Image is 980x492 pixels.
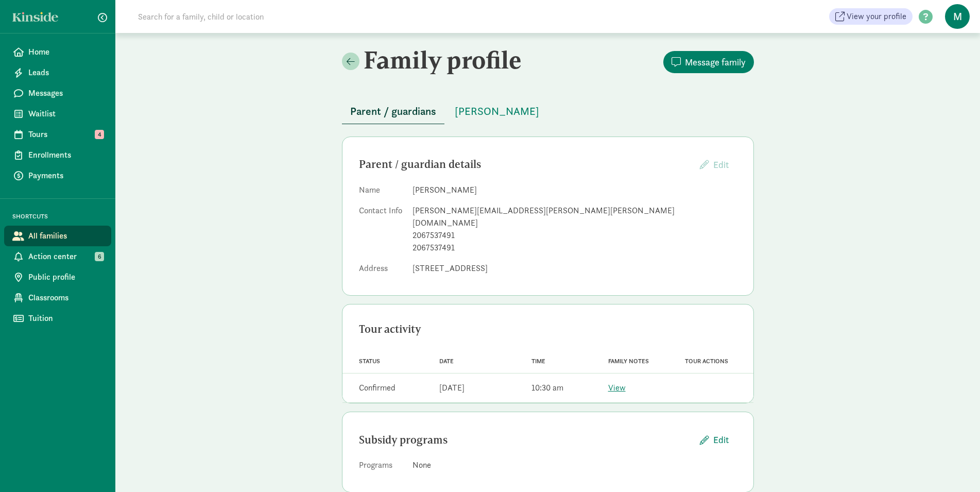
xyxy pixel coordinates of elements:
[359,321,737,337] div: Tour activity
[4,145,111,165] a: Enrollments
[359,205,404,258] dt: Contact Info
[4,267,111,287] a: Public profile
[713,159,729,171] span: Edit
[28,250,103,263] span: Action center
[412,242,737,254] div: 2067537491
[4,124,111,145] a: Tours 4
[608,358,649,365] span: Family notes
[4,308,111,329] a: Tuition
[28,312,103,325] span: Tuition
[412,229,737,242] div: 2067537491
[412,459,737,471] div: None
[350,103,436,120] span: Parent / guardians
[929,443,980,492] iframe: Chat Widget
[359,432,692,448] div: Subsidy programs
[95,252,104,261] span: 6
[685,358,728,365] span: Tour actions
[28,271,103,283] span: Public profile
[4,165,111,186] a: Payments
[28,108,103,120] span: Waitlist
[4,246,111,267] a: Action center 6
[412,184,737,196] dd: [PERSON_NAME]
[4,62,111,83] a: Leads
[713,433,729,447] span: Edit
[4,287,111,308] a: Classrooms
[342,99,444,124] button: Parent / guardians
[28,66,103,79] span: Leads
[685,55,746,69] span: Message family
[692,154,737,176] button: Edit
[692,429,737,451] button: Edit
[28,230,103,242] span: All families
[28,169,103,182] span: Payments
[28,149,103,161] span: Enrollments
[4,104,111,124] a: Waitlist
[4,42,111,62] a: Home
[4,83,111,104] a: Messages
[359,184,404,200] dt: Name
[446,106,547,117] a: [PERSON_NAME]
[359,262,404,279] dt: Address
[847,10,906,23] span: View your profile
[342,45,546,74] h2: Family profile
[28,292,103,304] span: Classrooms
[28,87,103,99] span: Messages
[531,382,563,394] div: 10:30 am
[663,51,754,73] button: Message family
[359,459,404,476] dt: Programs
[439,382,465,394] div: [DATE]
[945,4,970,29] span: M
[359,358,380,365] span: Status
[132,6,421,27] input: Search for a family, child or location
[28,128,103,141] span: Tours
[412,205,737,229] div: [PERSON_NAME][EMAIL_ADDRESS][PERSON_NAME][PERSON_NAME][DOMAIN_NAME]
[455,103,539,120] span: [PERSON_NAME]
[359,382,396,394] div: Confirmed
[359,156,692,173] div: Parent / guardian details
[342,106,444,117] a: Parent / guardians
[608,382,626,393] a: View
[446,99,547,124] button: [PERSON_NAME]
[412,262,737,275] dd: [STREET_ADDRESS]
[829,8,913,25] a: View your profile
[439,358,454,365] span: Date
[531,358,545,365] span: Time
[4,226,111,246] a: All families
[28,46,103,58] span: Home
[95,130,104,139] span: 4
